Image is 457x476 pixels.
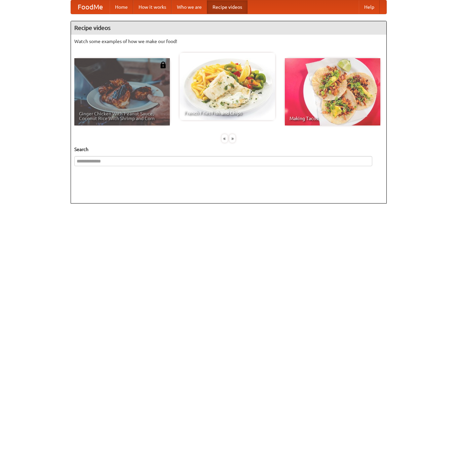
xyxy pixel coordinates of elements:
[184,111,270,115] span: French Fries Fish and Chips
[172,0,207,14] a: Who we are
[222,134,228,143] div: «
[160,62,166,68] img: 483408.png
[110,0,133,14] a: Home
[71,21,386,35] h4: Recipe videos
[290,116,376,121] span: Making Tacos
[359,0,380,14] a: Help
[180,53,275,120] a: French Fries Fish and Chips
[229,134,235,143] div: »
[285,58,380,125] a: Making Tacos
[74,146,383,153] h5: Search
[207,0,247,14] a: Recipe videos
[133,0,172,14] a: How it works
[74,38,383,45] p: Watch some examples of how we make our food!
[71,0,110,14] a: FoodMe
